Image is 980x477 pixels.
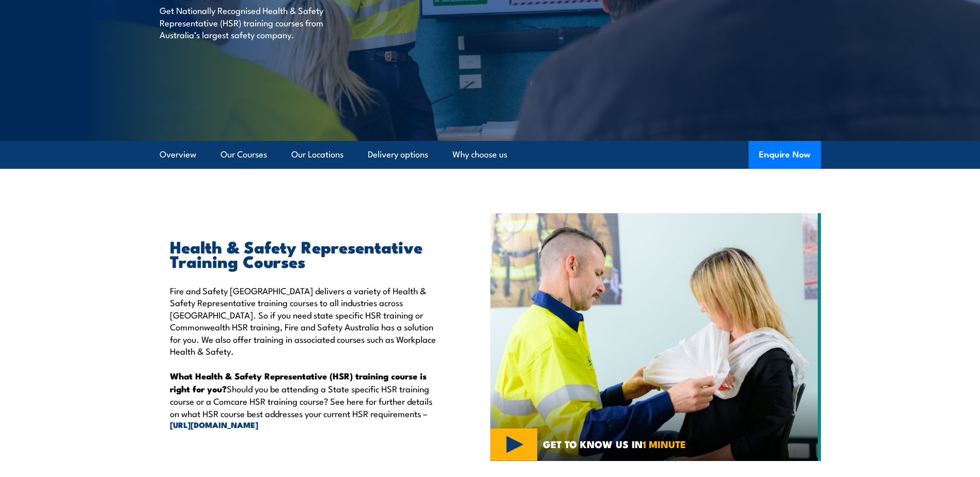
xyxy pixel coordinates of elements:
a: Overview [160,141,196,168]
a: [URL][DOMAIN_NAME] [170,419,443,431]
h2: Health & Safety Representative Training Courses [170,239,443,268]
button: Enquire Now [749,141,821,169]
p: Should you be attending a State specific HSR training course or a Comcare HSR training course? Se... [170,370,443,431]
a: Why choose us [453,141,507,168]
img: Fire & Safety Australia deliver Health and Safety Representatives Training Courses – HSR Training [490,213,821,461]
p: Get Nationally Recognised Health & Safety Representative (HSR) training courses from Australia’s ... [160,4,348,40]
strong: What Health & Safety Representative (HSR) training course is right for you? [170,369,427,395]
p: Fire and Safety [GEOGRAPHIC_DATA] delivers a variety of Health & Safety Representative training c... [170,284,443,357]
a: Our Courses [221,141,267,168]
a: Delivery options [368,141,428,168]
span: GET TO KNOW US IN [543,439,686,449]
a: Our Locations [291,141,344,168]
strong: 1 MINUTE [643,436,686,451]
